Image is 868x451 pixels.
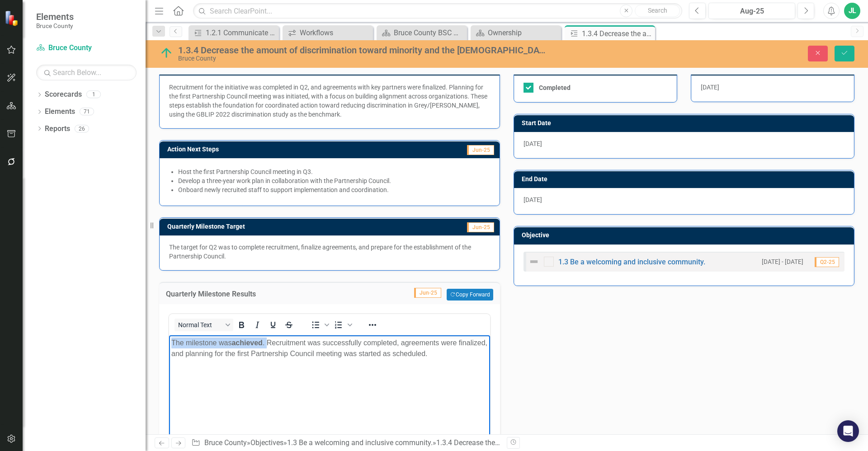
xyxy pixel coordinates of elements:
button: Aug-25 [708,3,795,19]
span: [DATE] [701,84,719,91]
small: [DATE] - [DATE] [762,258,803,266]
h3: Action Next Steps [167,146,380,153]
a: Elements [45,107,75,117]
img: ClearPoint Strategy [5,10,20,26]
small: Bruce County [36,22,74,29]
h3: Quarterly Milestone Target [167,223,408,230]
div: Bullet list [308,319,330,331]
button: Search [635,5,680,17]
button: Italic [250,319,265,331]
p: The target for Q2 was to complete recruitment, finalize agreements, and prepare for the establish... [169,243,490,261]
p: Recruitment for the initiative was completed in Q2, and agreements with key partners were finaliz... [169,83,490,119]
span: Elements [36,11,74,22]
h3: Start Date [522,120,849,127]
a: Bruce County [36,43,137,53]
div: 1.3.4 Decrease the amount of discrimination toward minority and the [DEMOGRAPHIC_DATA] community ... [582,28,653,39]
a: 1.2.1 Communicate and collaborate on life stabilization and upstream initiatives that support com... [191,27,277,38]
span: [DATE] [524,140,542,147]
span: Q2-25 [815,257,839,267]
span: Jun-25 [414,288,441,298]
a: Workflows [285,27,371,38]
div: Aug-25 [712,6,792,17]
a: Bruce County BSC Welcome Page [379,27,465,38]
h3: Objective [522,232,849,239]
div: 1.2.1 Communicate and collaborate on life stabilization and upstream initiatives that support com... [206,27,277,38]
span: Jun-25 [467,145,494,155]
button: Reveal or hide additional toolbar items [365,319,380,331]
div: Numbered list [331,319,354,331]
button: Underline [265,319,281,331]
img: On Track [159,46,174,60]
a: Reports [45,124,70,134]
input: Search ClearPoint... [193,3,682,19]
li: Host the first Partnership Council meeting in Q3. [178,167,490,176]
div: Bruce County BSC Welcome Page [394,27,465,38]
span: Search [648,7,667,14]
a: Ownership [473,27,559,38]
div: 1.3.4 Decrease the amount of discrimination toward minority and the [DEMOGRAPHIC_DATA] community ... [178,45,549,55]
span: [DATE] [524,196,542,203]
a: Scorecards [45,89,82,100]
button: JL [844,3,860,19]
div: Ownership [488,27,559,38]
div: 26 [75,125,89,132]
input: Search Below... [36,65,137,80]
button: Copy Forward [447,289,493,301]
li: Develop a three-year work plan in collaboration with the Partnership Council. [178,176,490,185]
span: Jun-25 [467,222,494,232]
li: Onboard newly recruited staff to support implementation and coordination. [178,185,490,194]
h3: Quarterly Milestone Results [166,290,340,298]
h3: End Date [522,176,849,183]
div: Workflows [300,27,371,38]
div: Bruce County [178,55,549,62]
a: Objectives [250,438,283,447]
div: 71 [80,108,94,116]
span: Normal Text [178,321,222,329]
img: Not Defined [528,256,539,267]
a: Bruce County [204,438,247,447]
button: Strikethrough [281,319,297,331]
a: 1.3 Be a welcoming and inclusive community. [287,438,433,447]
div: » » » [191,438,500,448]
button: Bold [234,319,249,331]
a: 1.3 Be a welcoming and inclusive community. [558,258,705,266]
button: Block Normal Text [175,319,233,331]
div: 1 [86,91,101,99]
div: Open Intercom Messenger [837,420,859,442]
